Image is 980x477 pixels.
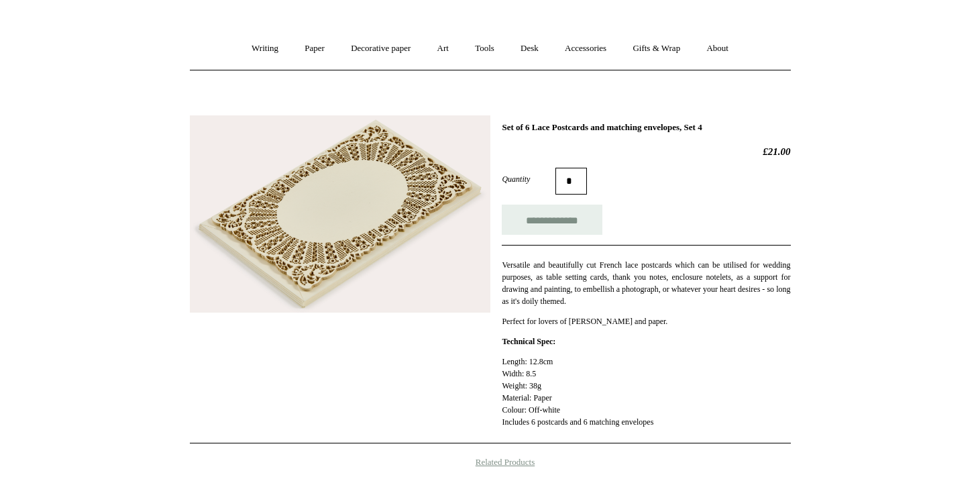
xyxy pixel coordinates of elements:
label: Quantity [502,173,555,185]
h2: £21.00 [502,146,790,158]
a: Art [425,31,461,66]
a: Decorative paper [339,31,423,66]
a: Writing [239,31,290,66]
p: Perfect for lovers of [PERSON_NAME] and paper. [502,315,790,327]
p: Versatile and beautifully cut French lace postcards which can be utilised for wedding purposes, a... [502,259,790,307]
a: Gifts & Wrap [620,31,692,66]
a: Paper [292,31,337,66]
p: Length: 12.8cm Width: 8.5 Weight: 38g Material: Paper Colour: Off-white Includes 6 postcards and ... [502,356,790,428]
strong: Technical Spec: [502,337,555,346]
h1: Set of 6 Lace Postcards and matching envelopes, Set 4 [502,122,790,133]
h4: Related Products [155,457,826,468]
a: Accessories [553,31,618,66]
img: Set of 6 Lace Postcards and matching envelopes, Set 4 [190,115,490,313]
a: Tools [463,31,506,66]
a: Desk [508,31,551,66]
a: About [694,31,741,66]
